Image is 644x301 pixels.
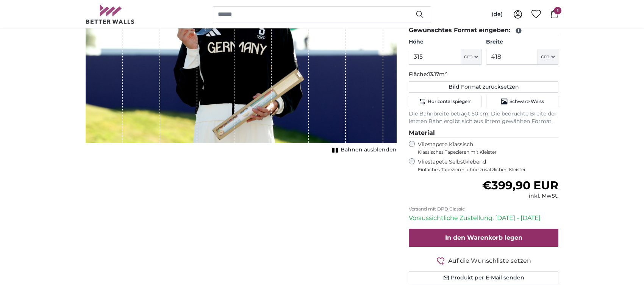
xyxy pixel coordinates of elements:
button: cm [461,49,481,65]
span: In den Warenkorb legen [445,234,522,241]
label: Höhe [409,38,481,46]
button: Bahnen ausblenden [330,145,397,155]
label: Vliestapete Klassisch [418,141,552,155]
button: Bild Format zurücksetzen [409,81,558,93]
button: Produkt per E-Mail senden [409,271,558,284]
div: inkl. MwSt. [482,192,558,200]
legend: Gewünschtes Format eingeben: [409,26,558,35]
span: €399,90 EUR [482,178,558,192]
span: 13.17m² [428,71,447,78]
p: Versand mit DPD Classic [409,206,558,212]
button: In den Warenkorb legen [409,229,558,247]
span: Bahnen ausblenden [341,146,397,154]
span: Einfaches Tapezieren ohne zusätzlichen Kleister [418,167,558,173]
p: Fläche: [409,71,558,78]
span: Horizontal spiegeln [428,98,472,104]
label: Breite [486,38,558,46]
button: Schwarz-Weiss [486,96,558,107]
button: cm [538,49,558,65]
span: Klassisches Tapezieren mit Kleister [418,149,552,155]
span: cm [464,53,473,61]
button: (de) [486,8,509,21]
span: Schwarz-Weiss [510,98,544,104]
legend: Material [409,128,558,138]
button: Horizontal spiegeln [409,96,481,107]
span: 1 [554,7,561,14]
img: Betterwalls [86,5,135,24]
p: Die Bahnbreite beträgt 50 cm. Die bedruckte Breite der letzten Bahn ergibt sich aus Ihrem gewählt... [409,110,558,125]
p: Voraussichtliche Zustellung: [DATE] - [DATE] [409,214,558,223]
label: Vliestapete Selbstklebend [418,158,558,173]
span: Auf die Wunschliste setzen [448,256,531,265]
span: cm [541,53,550,61]
button: Auf die Wunschliste setzen [409,256,558,265]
